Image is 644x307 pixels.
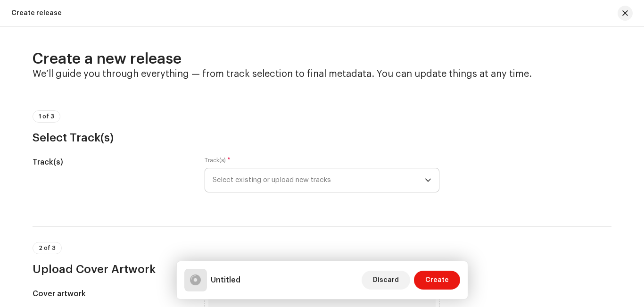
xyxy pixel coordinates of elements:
h3: Select Track(s) [33,130,611,145]
h3: Upload Cover Artwork [33,262,611,277]
h4: We’ll guide you through everything — from track selection to final metadata. You can update thing... [33,68,611,80]
span: Select existing or upload new tracks [213,168,425,192]
h5: Untitled [211,274,240,286]
label: Track(s) [205,157,231,164]
h5: Cover artwork [33,288,190,299]
div: dropdown trigger [425,168,431,192]
h5: Track(s) [33,157,190,168]
button: Discard [362,271,410,290]
button: Create [414,271,460,290]
span: Create [425,271,449,290]
h2: Create a new release [33,50,611,68]
span: Discard [373,271,399,290]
